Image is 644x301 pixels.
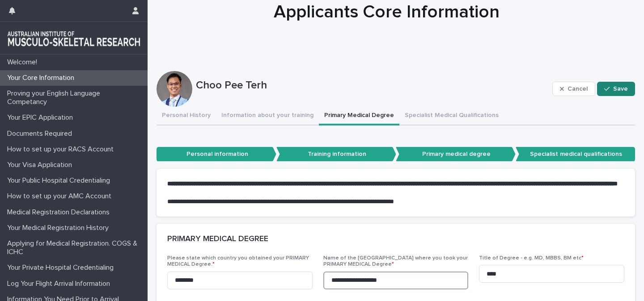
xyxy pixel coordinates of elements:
[4,208,117,217] p: Medical Registration Declarations
[167,255,309,267] span: Please state which country you obtained your PRIMARY MEDICAL Degree.
[157,147,276,162] p: Personal information
[196,79,549,92] p: Choo Pee Terh
[399,107,504,125] button: Specialist Medical Qualifications
[597,82,635,96] button: Save
[4,224,116,232] p: Your Medical Registration History
[4,280,117,288] p: Log Your Flight Arrival Information
[479,255,584,261] span: Title of Degree - e.g. MD, MBBS, BM etc
[4,161,79,169] p: Your Visa Application
[4,113,80,122] p: Your EPIC Application
[167,1,606,23] h1: Applicants Core Information
[157,107,216,125] button: Personal History
[319,107,399,125] button: Primary Medical Degree
[4,74,81,82] p: Your Core Information
[323,255,468,267] span: Name of the [GEOGRAPHIC_DATA] where you took your PRIMARY MEDICAL Degree
[4,239,148,256] p: Applying for Medical Registration. COGS & ICHC
[276,147,396,162] p: Training information
[4,130,79,138] p: Documents Required
[568,86,588,92] span: Cancel
[7,29,140,47] img: 1xcjEmqDTcmQhduivVBy
[4,263,121,272] p: Your Private Hospital Credentialing
[4,145,121,154] p: How to set up your RACS Account
[4,176,117,185] p: Your Public Hospital Credentialing
[4,58,44,67] p: Welcome!
[396,147,516,162] p: Primary medical degree
[613,86,628,92] span: Save
[216,107,319,125] button: Information about your training
[4,89,148,106] p: Proving your English Language Competancy
[4,192,119,201] p: How to set up your AMC Account
[167,234,268,244] h2: PRIMARY MEDICAL DEGREE
[516,147,636,162] p: Specialist medical qualifications
[552,82,595,96] button: Cancel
